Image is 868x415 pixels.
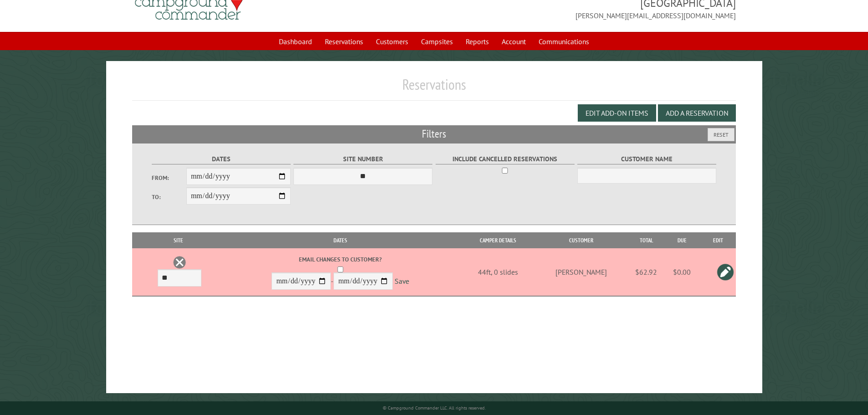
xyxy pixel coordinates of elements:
h1: Reservations [132,76,736,101]
div: - [221,255,459,292]
td: [PERSON_NAME] [534,248,628,296]
a: Communications [533,33,595,50]
button: Reset [708,128,734,141]
th: Site [137,232,220,248]
th: Total [628,232,664,248]
th: Dates [220,232,461,248]
button: Add a Reservation [658,104,736,122]
label: From: [152,174,186,182]
th: Edit [700,232,736,248]
th: Camper Details [461,232,535,248]
td: $62.92 [628,248,664,296]
label: Customer Name [577,154,716,164]
label: To: [152,193,186,201]
a: Delete this reservation [173,256,186,269]
label: Email changes to customer? [221,255,459,264]
th: Due [664,232,700,248]
a: Reservations [319,33,369,50]
a: Save [395,277,409,286]
small: © Campground Commander LLC. All rights reserved. [383,405,486,411]
td: $0.00 [664,248,700,296]
th: Customer [534,232,628,248]
a: Dashboard [273,33,318,50]
label: Site Number [293,154,432,164]
label: Dates [152,154,291,164]
h2: Filters [132,125,736,143]
a: Campsites [416,33,458,50]
button: Edit Add-on Items [578,104,656,122]
td: 44ft, 0 slides [461,248,535,296]
label: Include Cancelled Reservations [436,154,575,164]
a: Customers [370,33,414,50]
a: Reports [460,33,494,50]
a: Account [496,33,531,50]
